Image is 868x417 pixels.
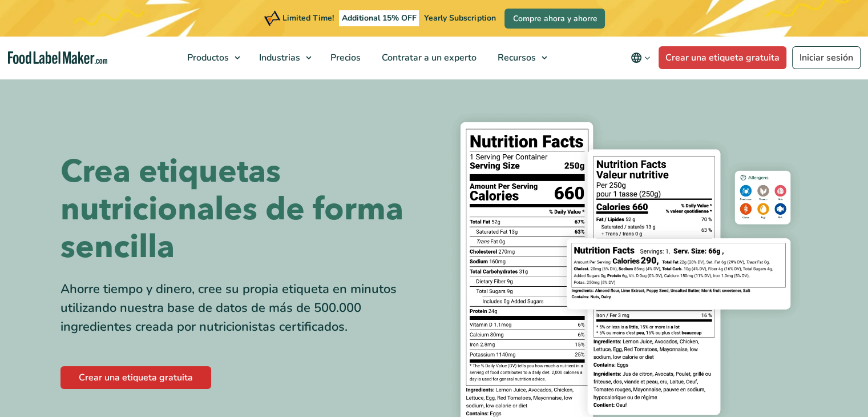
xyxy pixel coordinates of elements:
a: Precios [320,37,369,79]
button: Change language [623,46,659,69]
span: Additional 15% OFF [339,10,419,26]
span: Productos [184,51,230,64]
a: Recursos [487,37,553,79]
a: Iniciar sesión [792,46,861,69]
a: Contratar a un experto [372,37,485,79]
a: Compre ahora y ahorre [504,9,605,29]
span: Contratar a un experto [378,51,478,64]
span: Industrias [256,51,301,64]
a: Crear una etiqueta gratuita [60,366,211,389]
a: Industrias [249,37,317,79]
span: Recursos [494,51,537,64]
div: Ahorre tiempo y dinero, cree su propia etiqueta en minutos utilizando nuestra base de datos de má... [60,280,426,336]
span: Limited Time! [282,13,334,23]
a: Productos [177,37,246,79]
a: Crear una etiqueta gratuita [659,46,786,69]
a: Food Label Maker homepage [8,51,108,65]
span: Precios [327,51,362,64]
h1: Crea etiquetas nutricionales de forma sencilla [60,153,426,266]
span: Yearly Subscription [424,13,495,23]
